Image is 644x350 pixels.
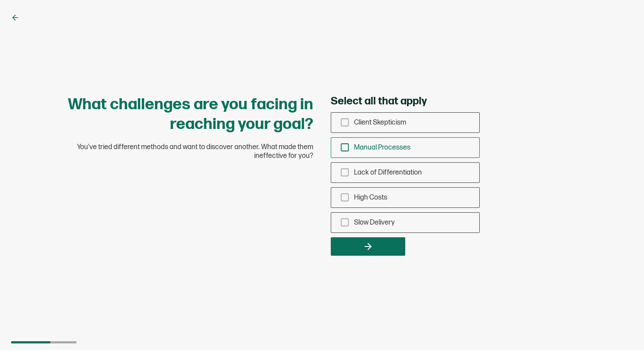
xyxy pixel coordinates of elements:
span: You’ve tried different methods and want to discover another. What made them ineffective for you? [68,143,313,161]
span: Slow Delivery [354,218,395,227]
span: High Costs [354,193,387,202]
span: Select all that apply [331,95,427,108]
h1: What challenges are you facing in reaching your goal? [68,95,313,134]
iframe: Chat Widget [600,308,644,350]
span: Lack of Differentiation [354,168,422,177]
div: checkbox-group [331,112,480,233]
span: Manual Processes [354,143,410,152]
span: Client Skepticism [354,118,406,127]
